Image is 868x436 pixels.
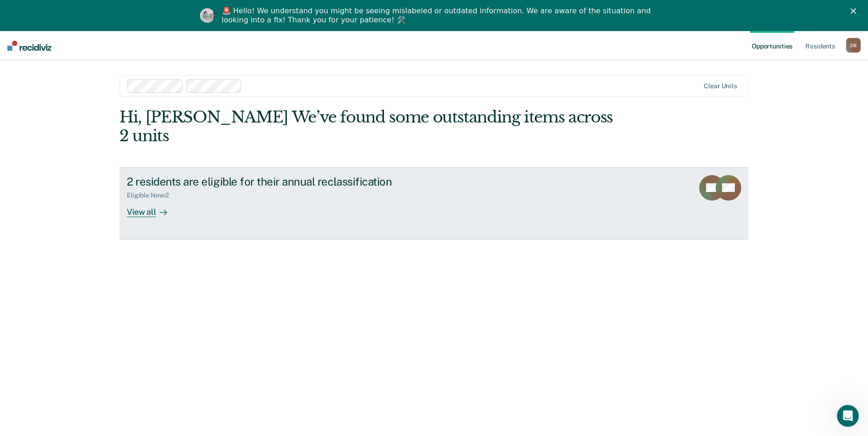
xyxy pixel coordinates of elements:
a: Opportunities [750,31,794,60]
div: Eligible Now : 2 [127,191,176,199]
div: Clear units [704,82,737,90]
div: Close [851,8,860,14]
img: Recidiviz [7,41,51,51]
div: D B [846,38,861,53]
a: Residents [803,31,837,60]
div: 🚨 Hello! We understand you might be seeing mislabeled or outdated information. We are aware of th... [222,6,654,25]
div: 2 residents are eligible for their annual reclassification [127,175,448,188]
img: Profile image for Kim [200,8,215,23]
div: View all [127,199,178,217]
div: Hi, [PERSON_NAME] We’ve found some outstanding items across 2 units [119,108,623,145]
a: 2 residents are eligible for their annual reclassificationEligible Now:2View all [119,167,749,239]
button: DB [846,38,861,53]
iframe: Intercom live chat [837,405,859,427]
